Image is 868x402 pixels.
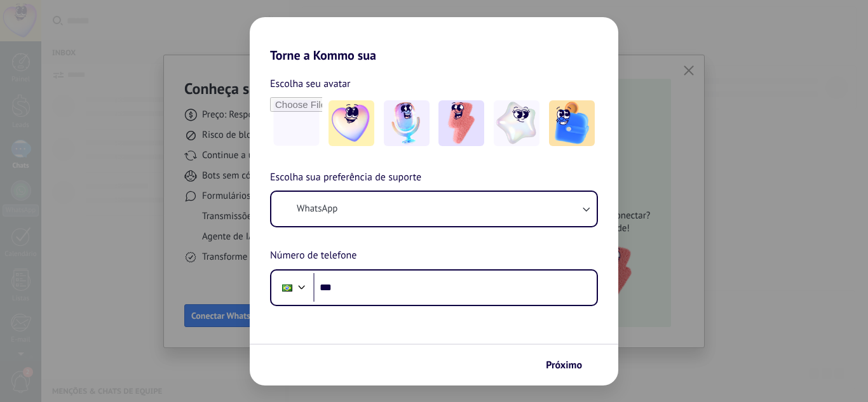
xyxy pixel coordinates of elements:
img: -1.jpeg [329,100,374,146]
img: -5.jpeg [549,100,595,146]
img: -4.jpeg [494,100,539,146]
button: WhatsApp [271,192,597,226]
span: WhatsApp [297,203,337,215]
h2: Torne a Kommo sua [250,17,618,63]
span: Próximo [546,361,582,370]
div: Brazil: + 55 [275,274,299,301]
span: Escolha sua preferência de suporte [270,170,421,186]
button: Próximo [540,354,599,376]
img: -2.jpeg [384,100,430,146]
img: -3.jpeg [438,100,484,146]
span: Número de telefone [270,248,356,264]
span: Escolha seu avatar [270,76,351,92]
